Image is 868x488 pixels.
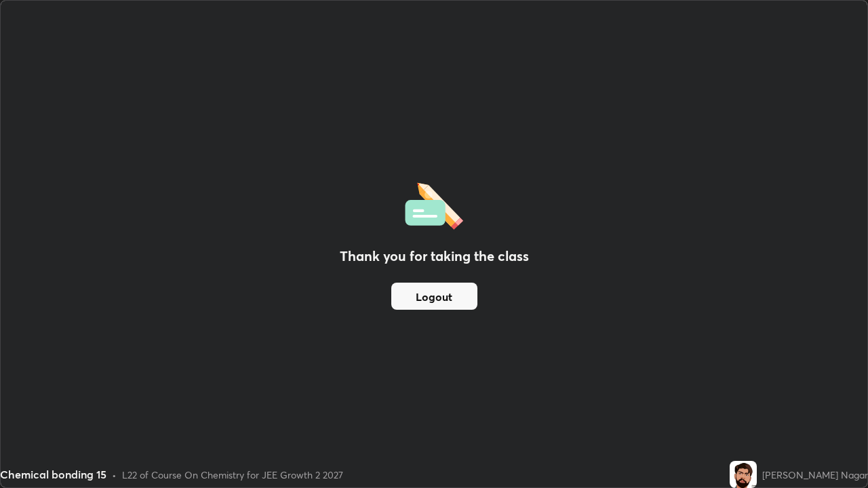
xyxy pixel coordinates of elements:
[112,468,117,482] div: •
[122,468,343,482] div: L22 of Course On Chemistry for JEE Growth 2 2027
[391,283,477,310] button: Logout
[405,178,463,230] img: offlineFeedback.1438e8b3.svg
[340,246,529,266] h2: Thank you for taking the class
[762,468,868,482] div: [PERSON_NAME] Nagar
[730,461,757,488] img: 8a6df0ca86aa4bafae21e328bd8b9af3.jpg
